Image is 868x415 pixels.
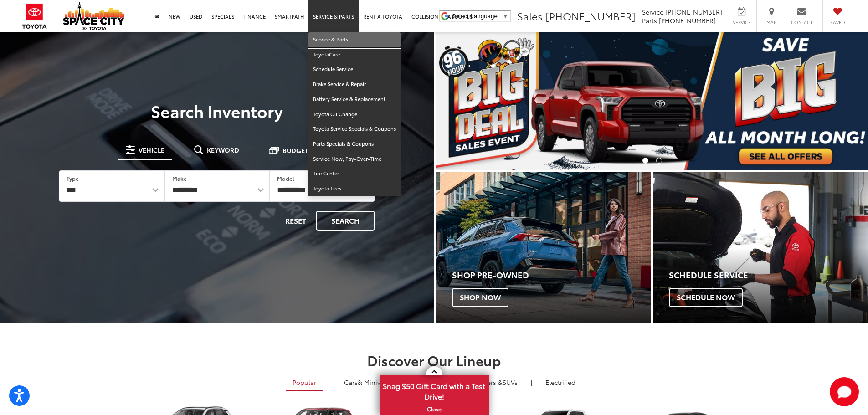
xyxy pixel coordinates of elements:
[308,152,401,167] a: Service Now, Pay-Over-Time
[669,288,743,307] span: Schedule Now
[653,172,868,323] a: Schedule Service Schedule Now
[642,158,648,164] li: Go to slide number 1.
[38,102,396,120] h3: Search Inventory
[139,147,164,153] span: Vehicle
[327,378,333,387] li: |
[277,211,314,231] button: Reset
[308,181,401,196] a: Toyota Tires
[642,7,663,16] span: Service
[545,9,636,23] span: [PHONE_NUMBER]
[659,16,716,25] span: [PHONE_NUMBER]
[308,107,401,122] a: Toyota Oil Change
[827,19,847,26] span: Saved
[500,13,500,20] span: ​
[830,377,859,406] svg: Start Chat
[308,47,401,62] a: ToyotaCare
[308,62,401,77] a: Schedule Service
[452,13,498,20] span: Select Language
[761,19,781,26] span: Map
[113,353,755,368] h2: Discover Our Lineup
[207,147,239,153] span: Keyword
[452,288,508,307] span: Shop Now
[656,158,662,164] li: Go to slide number 2.
[308,137,401,152] a: Parts Specials & Coupons
[830,377,859,406] button: Toggle Chat Window
[436,51,501,152] button: Click to view previous picture.
[286,374,323,391] a: Popular
[277,174,294,182] label: Model
[63,2,124,30] img: Space City Toyota
[308,122,401,137] a: Toyota Service Specials & Coupons
[282,147,308,154] span: Budget
[503,13,508,20] span: ▼
[308,77,401,92] a: Brake Service & Repair
[452,271,651,280] h4: Shop Pre-Owned
[539,374,582,390] a: Electrified
[436,172,651,323] div: Toyota
[653,172,868,323] div: Toyota
[308,32,401,47] a: Service & Parts
[456,374,524,390] a: SUVs
[316,211,375,231] button: Search
[337,374,395,390] a: Cars
[436,172,651,323] a: Shop Pre-Owned Shop Now
[67,174,79,182] label: Type
[380,376,488,404] span: Snag $50 Gift Card with a Test Drive!
[517,9,543,23] span: Sales
[642,16,657,25] span: Parts
[308,92,401,107] a: Battery Service & Replacement
[308,166,401,181] a: Tire Center: Opens in a new tab
[731,19,752,26] span: Service
[172,174,187,182] label: Make
[529,378,534,387] li: |
[669,271,868,280] h4: Schedule Service
[358,378,388,387] span: & Minivan
[452,13,508,20] a: Select Language​
[665,7,722,16] span: [PHONE_NUMBER]
[803,51,868,152] button: Click to view next picture.
[791,19,812,26] span: Contact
